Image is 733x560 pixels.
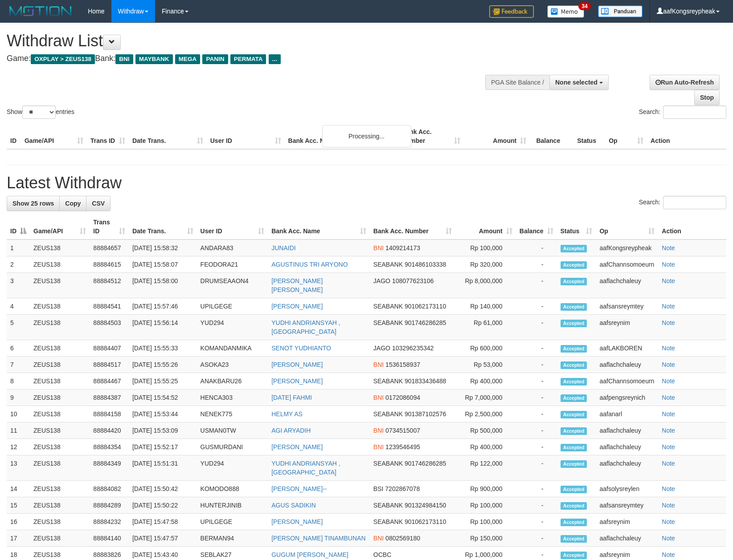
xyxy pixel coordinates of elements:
[596,390,658,406] td: aafpengsreynich
[90,497,129,514] td: 88884289
[129,455,197,481] td: [DATE] 15:51:31
[22,106,56,119] select: Showentries
[455,514,516,530] td: Rp 100,000
[197,239,268,256] td: ANDARA83
[175,54,201,64] span: MEGA
[455,373,516,390] td: Rp 400,000
[596,239,658,256] td: aafKongsreypheak
[455,239,516,256] td: Rp 100,000
[516,373,557,390] td: -
[662,261,675,268] a: Note
[516,422,557,439] td: -
[30,455,90,481] td: ZEUS138
[271,410,303,418] a: HELMY AS
[373,551,391,558] span: OCBC
[596,273,658,298] td: aaflachchaleuy
[561,535,587,543] span: Accepted
[561,411,587,418] span: Accepted
[596,439,658,455] td: aaflachchaleuy
[455,530,516,547] td: Rp 150,000
[662,277,675,284] a: Note
[30,273,90,298] td: ZEUS138
[7,106,74,119] label: Show entries
[561,278,587,285] span: Accepted
[129,124,207,149] th: Date Trans.
[7,439,30,455] td: 12
[30,239,90,256] td: ZEUS138
[516,530,557,547] td: -
[398,124,464,149] th: Bank Acc. Number
[658,214,726,239] th: Action
[30,514,90,530] td: ZEUS138
[455,390,516,406] td: Rp 7,000,000
[230,54,266,64] span: PERMATA
[373,443,384,450] span: BNI
[455,315,516,340] td: Rp 61,000
[596,406,658,422] td: aafanarl
[662,319,675,326] a: Note
[7,530,30,547] td: 17
[385,535,420,542] span: Copy 0802569180 to clipboard
[662,551,675,558] a: Note
[271,518,323,525] a: [PERSON_NAME]
[90,514,129,530] td: 88884232
[596,315,658,340] td: aafsreynim
[662,485,675,492] a: Note
[598,5,643,17] img: panduan.png
[557,214,596,239] th: Status: activate to sort column ascending
[561,460,587,468] span: Accepted
[373,410,403,418] span: SEABANK
[373,345,390,352] span: JAGO
[271,443,323,450] a: [PERSON_NAME]
[373,518,403,525] span: SEABANK
[405,261,446,268] span: Copy 901486103338 to clipboard
[373,535,384,542] span: BNI
[271,460,340,476] a: YUDHI ANDRIANSYAH , [GEOGRAPHIC_DATA]
[90,298,129,315] td: 88884541
[405,377,446,385] span: Copy 901833436488 to clipboard
[197,455,268,481] td: YUD294
[455,340,516,357] td: Rp 600,000
[405,518,446,525] span: Copy 901062173110 to clipboard
[694,90,720,105] a: Stop
[30,298,90,315] td: ZEUS138
[7,32,480,50] h1: Withdraw List
[197,439,268,455] td: GUSMURDANI
[7,373,30,390] td: 8
[489,5,534,18] img: Feedback.jpg
[7,124,21,149] th: ID
[90,455,129,481] td: 88884349
[30,214,90,239] th: Game/API: activate to sort column ascending
[7,54,480,63] h4: Game: Bank:
[385,427,420,434] span: Copy 0734515007 to clipboard
[197,315,268,340] td: YUD294
[662,443,675,450] a: Note
[385,394,420,401] span: Copy 0172086094 to clipboard
[7,406,30,422] td: 10
[65,200,81,207] span: Copy
[197,514,268,530] td: UPILGEGE
[30,422,90,439] td: ZEUS138
[30,439,90,455] td: ZEUS138
[561,245,587,252] span: Accepted
[516,390,557,406] td: -
[596,214,658,239] th: Op: activate to sort column ascending
[373,485,384,492] span: BSI
[271,319,340,335] a: YUDHI ANDRIANSYAH , [GEOGRAPHIC_DATA]
[596,455,658,481] td: aaflachchaleuy
[271,502,316,509] a: AGUS SADIKIN
[516,357,557,373] td: -
[7,174,726,192] h1: Latest Withdraw
[31,54,95,64] span: OXPLAY > ZEUS138
[455,357,516,373] td: Rp 53,000
[129,406,197,422] td: [DATE] 15:53:44
[373,319,403,326] span: SEABANK
[405,502,446,509] span: Copy 901324984150 to clipboard
[7,481,30,497] td: 14
[455,273,516,298] td: Rp 8,000,000
[596,298,658,315] td: aafsansreymtey
[90,373,129,390] td: 88884467
[578,2,590,10] span: 34
[373,460,403,467] span: SEABANK
[129,481,197,497] td: [DATE] 15:50:42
